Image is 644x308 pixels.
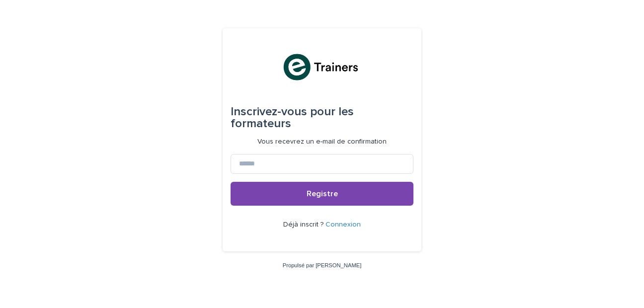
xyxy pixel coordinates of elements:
font: Registre [307,190,338,198]
img: K0CqGN7SDeD6s4JG8KQk [281,52,363,82]
a: Connexion [325,221,361,228]
font: Inscrivez-vous pour [231,106,335,118]
button: Registre [231,182,413,206]
a: Propulsé par [PERSON_NAME] [283,262,362,268]
font: les formateurs [231,106,354,130]
font: Vous recevrez un e-mail de confirmation [257,138,387,145]
font: Déjà inscrit ? [283,221,323,228]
